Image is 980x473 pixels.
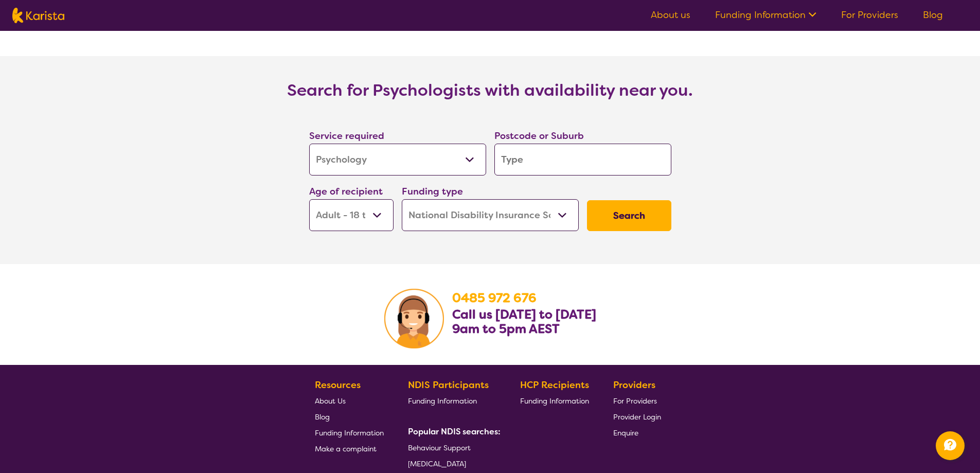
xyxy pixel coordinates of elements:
[613,412,661,422] span: Provider Login
[613,393,661,409] a: For Providers
[315,396,346,406] span: About Us
[494,144,671,176] input: Type
[613,428,638,437] span: Enquire
[384,289,444,348] img: Karista Client Service
[613,396,657,406] span: For Providers
[315,441,384,457] a: Make a complaint
[452,321,560,337] b: 9am to 5pm AEST
[12,8,64,23] img: Karista logo
[408,426,501,437] b: Popular NDIS searches:
[408,459,466,468] span: [MEDICAL_DATA]
[402,185,463,198] label: Funding type
[315,379,361,391] b: Resources
[520,379,589,391] b: HCP Recipients
[315,444,377,453] span: Make a complaint
[923,9,943,21] a: Blog
[408,443,471,452] span: Behaviour Support
[613,379,655,391] b: Providers
[408,393,496,409] a: Funding Information
[315,425,384,441] a: Funding Information
[841,9,898,21] a: For Providers
[315,428,384,437] span: Funding Information
[408,456,496,471] a: [MEDICAL_DATA]
[309,130,384,142] label: Service required
[315,393,384,409] a: About Us
[315,409,384,425] a: Blog
[613,425,661,441] a: Enquire
[452,306,596,323] b: Call us [DATE] to [DATE]
[520,393,589,409] a: Funding Information
[587,200,671,231] button: Search
[936,431,965,460] button: Channel Menu
[494,130,584,142] label: Postcode or Suburb
[613,409,661,425] a: Provider Login
[715,9,816,21] a: Funding Information
[452,290,537,306] a: 0485 972 676
[309,185,383,198] label: Age of recipient
[287,81,693,99] h3: Search for Psychologists with availability near you.
[408,396,477,406] span: Funding Information
[651,9,690,21] a: About us
[315,412,330,422] span: Blog
[408,440,496,456] a: Behaviour Support
[408,379,489,391] b: NDIS Participants
[520,396,589,406] span: Funding Information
